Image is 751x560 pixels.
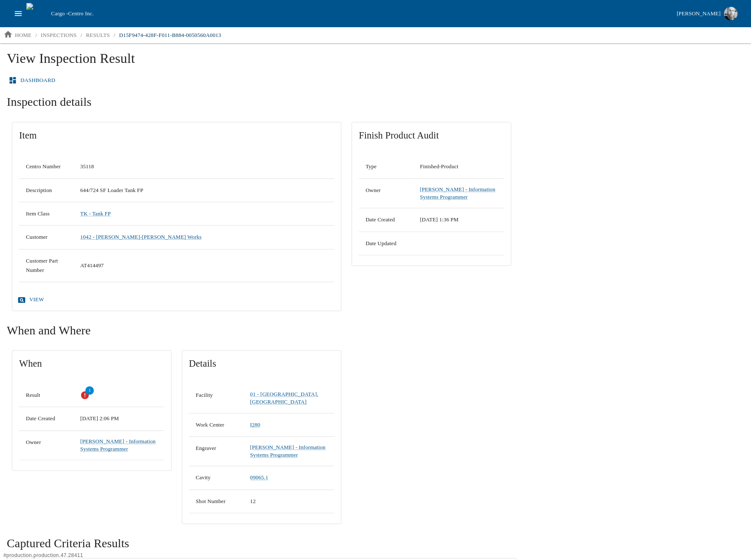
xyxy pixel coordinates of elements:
[10,6,26,22] button: open drawer
[243,489,334,513] td: 12
[19,357,164,370] span: When
[48,9,673,18] div: Cargo -
[19,202,73,226] td: Item Class
[359,155,413,178] td: Type
[189,357,334,370] span: Details
[7,536,516,551] h2: Captured Criteria Results
[16,292,48,307] a: view
[359,232,413,255] td: Date Updated
[80,416,119,421] span: 09/11/2025 2:06 PM
[86,31,110,40] p: results
[250,422,260,428] a: I280
[724,7,737,20] img: Profile image
[15,31,31,40] p: home
[80,211,111,217] a: TK - Tank FP
[19,226,73,249] td: Customer
[114,31,115,40] li: /
[189,384,243,413] td: Facility
[80,234,202,240] a: 1042 - [PERSON_NAME]-[PERSON_NAME] Works
[19,155,73,178] td: Centro Number
[81,31,82,40] li: /
[413,155,504,178] td: Finished-Product
[250,444,326,458] a: [PERSON_NAME] - Information Systems Programmer
[19,249,73,282] td: Customer Part Number
[119,31,221,40] p: D15F9474-428F-F011-B884-0050560A0013
[359,208,413,232] td: Date Created
[189,489,243,513] td: Shot Number
[250,475,268,481] a: 09065.1
[7,50,744,73] h1: View Inspection Result
[85,386,94,395] span: 1
[19,178,73,202] td: Description
[359,178,413,208] td: Owner
[80,438,156,452] a: [PERSON_NAME] - Information Systems Programmer
[7,94,516,110] h2: Inspection details
[19,384,73,407] td: Result
[35,31,37,40] li: /
[82,28,113,42] a: results
[73,178,334,202] td: 644/724 SF Loader Tank FP
[26,3,48,24] img: cargo logo
[359,129,504,142] span: Finish Product Audit
[37,28,80,42] a: inspections
[19,430,73,460] td: Owner
[420,217,458,223] span: 09/04/2025 1:36 PM
[73,249,334,282] td: AT414497
[73,155,334,178] td: 35118
[115,28,224,42] a: D15F9474-428F-F011-B884-0050560A0013
[7,73,59,88] a: Dashboard
[19,407,73,430] td: Date Created
[189,466,243,489] td: Cavity
[250,391,318,405] a: 01 - [GEOGRAPHIC_DATA], [GEOGRAPHIC_DATA]
[41,31,77,40] p: inspections
[7,323,516,338] h2: When and Where
[420,187,495,200] a: [PERSON_NAME] - Information Systems Programmer
[68,10,93,17] span: Centro Inc.
[189,413,243,436] td: Work Center
[677,9,720,19] div: [PERSON_NAME]
[189,436,243,466] td: Engraver
[19,129,334,142] span: Item
[673,4,741,23] button: [PERSON_NAME]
